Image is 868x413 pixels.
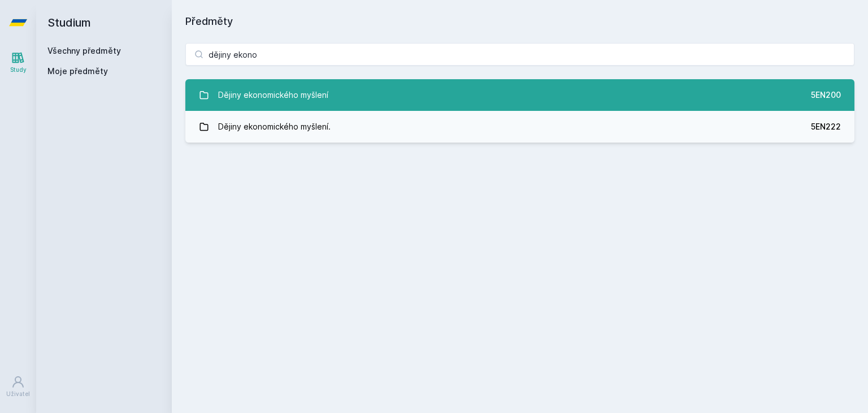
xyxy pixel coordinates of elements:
div: 5EN200 [811,89,841,101]
a: Všechny předměty [47,46,121,55]
a: Study [2,45,34,80]
div: Dějiny ekonomického myšlení. [218,115,331,138]
div: Study [10,66,27,74]
a: Dějiny ekonomického myšlení 5EN200 [185,79,854,111]
a: Uživatel [2,369,34,404]
div: 5EN222 [811,121,841,132]
h1: Předměty [185,14,854,29]
span: Moje předměty [47,66,108,77]
input: Název nebo ident předmětu… [185,43,854,66]
div: Dějiny ekonomického myšlení [218,84,328,106]
div: Uživatel [6,390,30,398]
a: Dějiny ekonomického myšlení. 5EN222 [185,111,854,143]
